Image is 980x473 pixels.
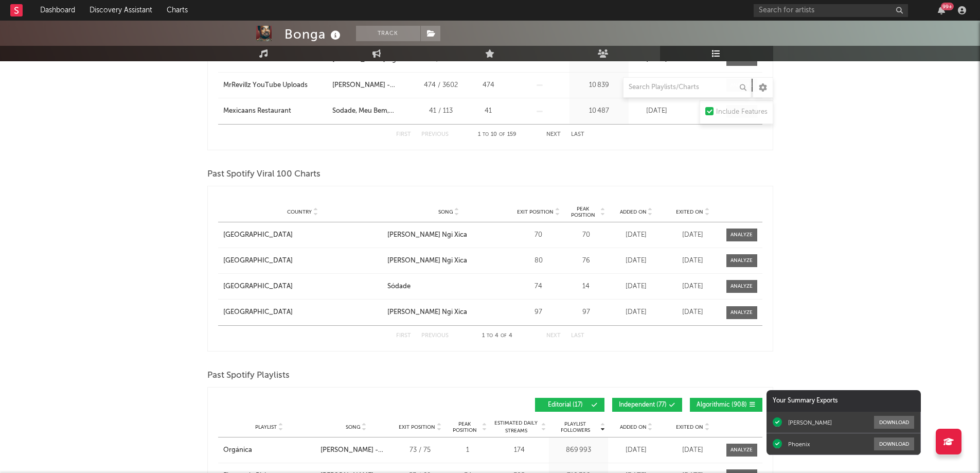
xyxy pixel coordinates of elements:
button: Last [571,333,584,339]
span: of [501,334,507,338]
div: [DATE] [667,230,719,240]
span: Independent ( 77 ) [619,402,667,408]
button: First [396,132,411,137]
button: Download [874,437,914,450]
button: Previous [421,333,449,339]
span: Peak Position [567,206,599,218]
div: [PERSON_NAME] [788,419,832,426]
div: [GEOGRAPHIC_DATA] [223,256,293,266]
div: 73 / 75 [397,445,443,456]
div: 97 [567,307,605,318]
div: 1 [449,445,487,456]
div: 14 [567,282,605,292]
button: Track [356,26,420,41]
div: 41 / 113 [418,106,464,116]
div: Include Features [716,106,768,118]
div: [PERSON_NAME] Ngi Xica [387,230,467,240]
div: Phoenix [788,441,810,448]
a: [PERSON_NAME] - Everything Counts Remix [320,445,391,456]
div: [DATE] [631,106,683,116]
div: [DATE] [611,256,662,266]
a: [PERSON_NAME] Ngi Xica [387,256,510,266]
a: [GEOGRAPHIC_DATA] [223,307,383,318]
div: MrRevillz YouTube Uploads [223,80,308,91]
span: Past Spotify Viral 100 Charts [207,168,320,181]
button: Previous [421,132,449,137]
div: 99 + [941,3,954,10]
div: [DATE] [667,307,719,318]
div: Mexicaans Restaurant [223,106,291,116]
div: [GEOGRAPHIC_DATA] [223,282,293,292]
div: 10 839 [572,80,626,91]
div: [DATE] [611,445,662,456]
div: 97 [515,307,562,318]
div: 41 [469,106,508,116]
button: First [396,333,411,339]
div: [PERSON_NAME] - [PERSON_NAME] Remix [332,80,413,91]
div: 70 [515,230,562,240]
div: [PERSON_NAME] Ngi Xica [387,256,467,266]
div: Sódade [387,282,411,292]
div: 174 [492,445,546,456]
div: [DATE] [667,445,719,456]
span: Past Spotify Playlists [207,370,290,382]
span: Song [438,209,453,215]
div: [DATE] [667,256,719,266]
input: Search for artists [754,4,908,17]
span: Algorithmic ( 908 ) [697,402,747,408]
div: 1 10 159 [469,129,526,141]
a: Orgánica [223,445,316,456]
div: [DATE] [611,230,662,240]
a: Mexicaans Restaurant [223,106,327,116]
button: Download [874,416,914,429]
button: Algorithmic(908) [690,398,762,412]
div: 74 [515,282,562,292]
div: [DATE] [611,282,662,292]
button: Next [546,132,561,137]
span: Playlist Followers [551,421,599,433]
a: [PERSON_NAME] Ngi Xica [387,230,510,240]
div: [GEOGRAPHIC_DATA] [223,230,293,240]
a: [PERSON_NAME] Ngi Xica [387,307,510,318]
div: Orgánica [223,445,252,456]
span: of [499,132,505,137]
div: 76 [567,256,605,266]
button: 99+ [938,6,945,14]
span: Song [346,424,361,430]
span: to [483,132,489,137]
span: Added On [620,209,647,215]
span: Exited On [676,209,703,215]
div: Your Summary Exports [767,390,921,412]
div: 474 [469,80,508,91]
div: 869 993 [551,445,605,456]
button: Next [546,333,561,339]
a: [GEOGRAPHIC_DATA] [223,230,383,240]
input: Search Playlists/Charts [623,77,752,98]
span: Exit Position [399,424,435,430]
button: Editorial(17) [535,398,604,412]
span: Exited On [676,424,703,430]
div: 1 4 4 [469,330,526,342]
div: [DATE] [611,307,662,318]
a: MrRevillz YouTube Uploads [223,80,327,91]
div: 70 [567,230,605,240]
button: Independent(77) [612,398,682,412]
div: 80 [515,256,562,266]
div: Sodade, Meu Bem, Sodade [332,106,413,116]
span: Exit Position [517,209,554,215]
span: Playlist [255,424,277,430]
div: 474 / 3602 [418,80,464,91]
a: [GEOGRAPHIC_DATA] [223,256,383,266]
span: Peak Position [449,421,481,433]
span: Country [287,209,312,215]
div: 10 487 [572,106,626,116]
div: [PERSON_NAME] Ngi Xica [387,307,467,318]
span: Editorial ( 17 ) [542,402,589,408]
div: [DATE] [667,282,719,292]
div: Bonga [284,26,343,43]
a: Sódade [387,282,510,292]
a: [GEOGRAPHIC_DATA] [223,282,383,292]
span: to [487,334,493,338]
button: Last [571,132,584,137]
